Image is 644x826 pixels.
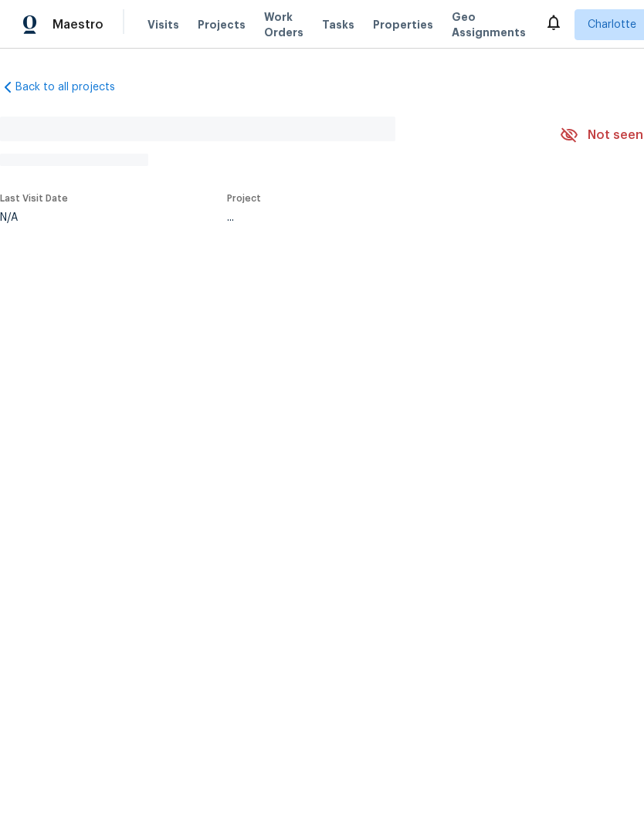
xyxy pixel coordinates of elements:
span: Tasks [322,19,354,30]
span: Project [227,194,261,203]
span: Visits [147,17,179,32]
div: ... [227,212,524,223]
span: Work Orders [264,9,303,40]
span: Projects [198,17,246,32]
span: Charlotte [588,17,636,32]
span: Maestro [53,17,103,32]
span: Properties [373,17,433,32]
span: Geo Assignments [452,9,526,40]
